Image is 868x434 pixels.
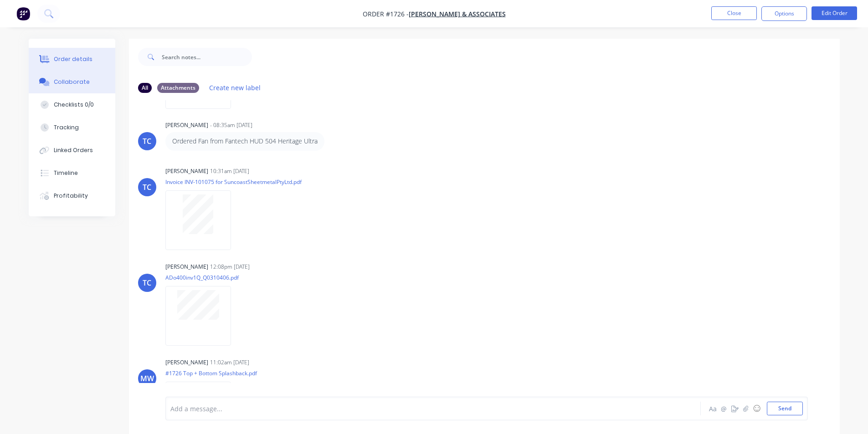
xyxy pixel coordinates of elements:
[54,78,90,86] div: Collaborate
[143,277,151,288] div: TC
[210,121,252,129] div: - 08:35am [DATE]
[140,373,154,384] div: MW
[29,184,115,207] button: Profitability
[165,358,208,367] div: [PERSON_NAME]
[16,7,30,20] img: Factory
[29,48,115,71] button: Order details
[29,139,115,162] button: Linked Orders
[761,6,807,21] button: Options
[708,403,719,414] button: Aa
[54,55,92,63] div: Order details
[54,123,79,132] div: Tracking
[162,48,252,66] input: Search notes...
[719,403,729,414] button: @
[812,6,857,20] button: Edit Order
[751,403,762,414] button: ☺
[29,93,115,116] button: Checklists 0/0
[143,182,151,193] div: TC
[165,274,240,281] p: ADo400inv1Q_Q0310406.pdf
[205,82,266,94] button: Create new label
[157,83,199,93] div: Attachments
[29,71,115,93] button: Collaborate
[210,358,249,367] div: 11:02am [DATE]
[29,116,115,139] button: Tracking
[363,10,409,18] span: Order #1726 -
[143,136,151,147] div: TC
[165,167,208,175] div: [PERSON_NAME]
[138,83,152,93] div: All
[165,178,302,186] p: Invoice INV-101075 for SuncoastSheetmetalPtyLtd.pdf
[711,6,757,20] button: Close
[210,263,250,271] div: 12:08pm [DATE]
[54,146,93,154] div: Linked Orders
[409,10,506,18] a: [PERSON_NAME] & ASSOCIATES
[165,121,208,129] div: [PERSON_NAME]
[54,192,88,200] div: Profitability
[54,169,78,177] div: Timeline
[210,167,249,175] div: 10:31am [DATE]
[172,137,318,146] p: Ordered Fan from Fantech HUD 504 Heritage Ultra
[29,162,115,184] button: Timeline
[165,369,257,377] p: #1726 Top + Bottom Splashback.pdf
[165,263,208,271] div: [PERSON_NAME]
[54,101,94,109] div: Checklists 0/0
[767,402,803,415] button: Send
